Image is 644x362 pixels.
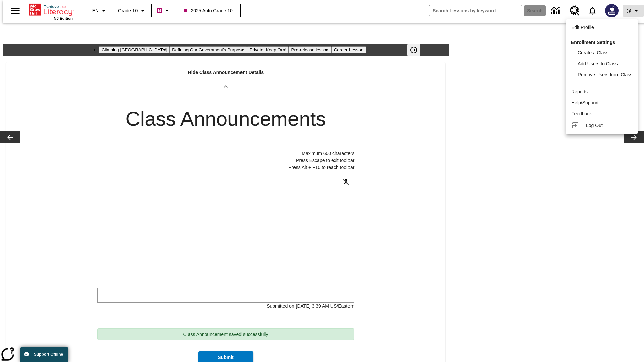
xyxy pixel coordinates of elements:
span: Remove Users from Class [578,72,632,77]
span: Add Users to Class [578,61,618,66]
span: Enrollment Settings [571,40,615,45]
body: Maximum 600 characters Press Escape to exit toolbar Press Alt + F10 to reach toolbar [3,5,98,11]
span: Edit Profile [571,25,594,30]
span: Feedback [571,111,592,116]
span: Reports [571,89,588,94]
span: Help/Support [571,100,599,105]
a: Title for My Lessons [DATE] 13:09:03 [3,5,87,11]
span: Create a Class [578,50,609,55]
span: Log Out [586,123,603,128]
